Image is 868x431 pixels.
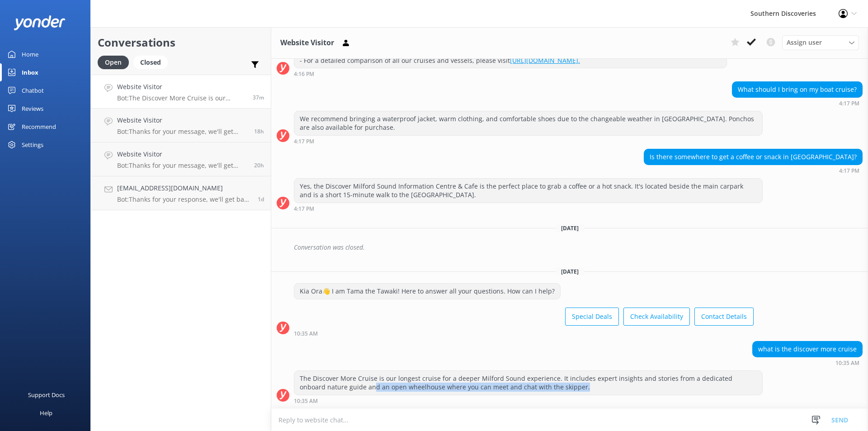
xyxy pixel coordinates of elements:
h4: Website Visitor [117,115,247,125]
button: Special Deals [565,308,619,326]
a: Closed [133,57,172,67]
a: Open [98,57,133,67]
div: Jul 10 2025 04:17pm (UTC +12:00) Pacific/Auckland [294,138,763,144]
div: The Discover More Cruise is our longest cruise for a deeper Milford Sound experience. It includes... [294,371,762,395]
button: Contact Details [694,308,754,326]
a: Website VisitorBot:Thanks for your message, we'll get back to you as soon as we can. You're also ... [91,142,271,176]
div: Support Docs [28,386,65,404]
div: Sep 27 2025 10:35am (UTC +12:00) Pacific/Auckland [752,360,863,366]
div: Jul 10 2025 04:16pm (UTC +12:00) Pacific/Auckland [294,71,727,77]
div: Recommend [22,118,56,136]
img: yonder-white-logo.png [14,15,66,30]
span: Sep 26 2025 06:49am (UTC +12:00) Pacific/Auckland [258,195,264,203]
span: Sep 27 2025 10:35am (UTC +12:00) Pacific/Auckland [253,94,264,101]
div: Jul 10 2025 04:17pm (UTC +12:00) Pacific/Auckland [732,100,863,106]
div: what is the discover more cruise [753,341,862,357]
div: Jul 10 2025 04:17pm (UTC +12:00) Pacific/Auckland [644,167,863,174]
h2: Conversations [98,34,264,51]
h4: [EMAIL_ADDRESS][DOMAIN_NAME] [117,183,251,193]
div: We recommend bringing a waterproof jacket, warm clothing, and comfortable shoes due to the change... [294,111,762,135]
div: Reviews [22,99,43,118]
div: Closed [133,56,168,69]
div: Inbox [22,63,38,81]
strong: 10:35 AM [835,360,859,366]
span: [DATE] [556,224,584,232]
div: Help [40,404,52,422]
p: Bot: The Discover More Cruise is our longest cruise for a deeper Milford Sound experience. It inc... [117,94,246,102]
div: Settings [22,136,43,154]
strong: 4:17 PM [839,168,859,174]
p: Bot: Thanks for your message, we'll get back to you as soon as we can. You're also welcome to kee... [117,128,247,136]
strong: 10:35 AM [294,398,318,404]
a: [EMAIL_ADDRESS][DOMAIN_NAME]Bot:Thanks for your response, we'll get back to you as soon as we can... [91,176,271,210]
strong: 10:35 AM [294,331,318,336]
strong: 4:16 PM [294,71,314,77]
div: Jul 10 2025 04:17pm (UTC +12:00) Pacific/Auckland [294,205,763,212]
div: Open [98,56,129,69]
strong: 4:17 PM [294,206,314,212]
h4: Website Visitor [117,82,246,92]
div: Kia Ora👋 I am Tama the Tawaki! Here to answer all your questions. How can I help? [294,284,560,299]
div: Conversation was closed. [294,240,863,255]
div: What should I bring on my boat cruise? [732,82,862,97]
div: Sep 27 2025 10:35am (UTC +12:00) Pacific/Auckland [294,330,754,336]
strong: 4:17 PM [839,101,859,106]
div: Sep 27 2025 10:35am (UTC +12:00) Pacific/Auckland [294,398,763,404]
p: Bot: Thanks for your message, we'll get back to you as soon as we can. You're also welcome to kee... [117,161,247,170]
div: Chatbot [22,81,44,99]
span: Assign user [787,38,822,47]
div: Home [22,45,38,63]
strong: 4:17 PM [294,139,314,144]
span: Sep 26 2025 04:14pm (UTC +12:00) Pacific/Auckland [254,128,264,135]
div: Assign User [782,35,859,50]
span: [DATE] [556,268,584,275]
p: Bot: Thanks for your response, we'll get back to you as soon as we can during opening hours. [117,195,251,204]
button: Check Availability [623,308,690,326]
a: Website VisitorBot:Thanks for your message, we'll get back to you as soon as we can. You're also ... [91,109,271,142]
div: 2025-07-11T03:01:25.505 [277,240,863,255]
div: Yes, the Discover Milford Sound Information Centre & Cafe is the perfect place to grab a coffee o... [294,179,762,203]
h4: Website Visitor [117,149,247,159]
a: [URL][DOMAIN_NAME]. [510,56,580,65]
div: Is there somewhere to get a coffee or snack in [GEOGRAPHIC_DATA]? [644,149,862,165]
a: Website VisitorBot:The Discover More Cruise is our longest cruise for a deeper Milford Sound expe... [91,75,271,109]
h3: Website Visitor [280,37,334,49]
span: Sep 26 2025 03:08pm (UTC +12:00) Pacific/Auckland [254,161,264,169]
